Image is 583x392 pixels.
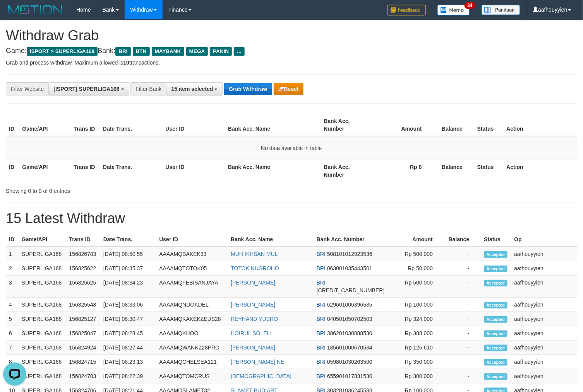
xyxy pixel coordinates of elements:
[444,276,481,298] td: -
[327,344,372,351] span: Copy 185601000670534 to clipboard
[66,232,100,247] th: Trans ID
[100,312,156,326] td: [DATE] 08:30:47
[6,276,19,298] td: 3
[224,83,272,95] button: Grab Withdraw
[444,298,481,312] td: -
[511,355,577,369] td: aafhouyyien
[210,47,232,56] span: PANIN
[321,114,372,136] th: Bank Acc. Number
[100,355,156,369] td: [DATE] 08:23:13
[66,312,100,326] td: 156825127
[390,312,445,326] td: Rp 324,000
[6,261,19,276] td: 2
[6,326,19,341] td: 6
[66,341,100,355] td: 156824924
[484,280,508,286] span: Accepted
[444,261,481,276] td: -
[444,247,481,261] td: -
[6,312,19,326] td: 5
[317,302,326,308] span: BRI
[321,160,372,182] th: Bank Acc. Number
[228,232,314,247] th: Bank Acc. Name
[19,355,66,369] td: SUPERLIGA168
[390,326,445,341] td: Rp 388,000
[6,211,577,226] h1: 15 Latest Withdraw
[6,59,577,66] p: Grab and process withdraw. Maximum allowed is transactions.
[484,316,508,323] span: Accepted
[100,114,163,136] th: Date Trans.
[19,232,66,247] th: Game/API
[372,114,434,136] th: Amount
[511,341,577,355] td: aafhouyyien
[327,330,372,336] span: Copy 386201030888530 to clipboard
[511,369,577,383] td: aafhouyyien
[511,298,577,312] td: aafhouyyien
[19,369,66,383] td: SUPERLIGA168
[156,312,228,326] td: AAAAMQKAKEKZEUS28
[390,298,445,312] td: Rp 100,000
[234,47,244,56] span: ...
[156,261,228,276] td: AAAAMQTOTOK05
[156,298,228,312] td: AAAAMQNDOKDEL
[511,326,577,341] td: aafhouyyien
[163,160,225,182] th: User ID
[66,326,100,341] td: 156825047
[225,160,321,182] th: Bank Acc. Name
[511,261,577,276] td: aafhouyyien
[6,160,19,182] th: ID
[390,232,445,247] th: Amount
[115,47,130,56] span: BRI
[390,261,445,276] td: Rp 50,000
[231,344,275,351] a: [PERSON_NAME]
[163,114,225,136] th: User ID
[156,232,228,247] th: User ID
[317,287,385,293] span: Copy 561601026725537 to clipboard
[6,28,577,43] h1: Withdraw Grab
[100,326,156,341] td: [DATE] 08:28:45
[372,160,434,182] th: Rp 0
[19,114,70,136] th: Game/API
[231,373,291,379] a: [DEMOGRAPHIC_DATA]
[231,280,275,286] a: [PERSON_NAME]
[231,330,271,336] a: HOIRUL SOLEH
[6,355,19,369] td: 8
[6,184,237,195] div: Showing 0 to 0 of 0 entries
[3,3,26,26] button: Open LiveChat chat widget
[444,326,481,341] td: -
[123,60,129,66] strong: 10
[66,261,100,276] td: 156825622
[511,247,577,261] td: aafhouyyien
[66,355,100,369] td: 156824715
[327,359,372,365] span: Copy 059801030263500 to clipboard
[387,5,426,15] img: Feedback.jpg
[484,359,508,366] span: Accepted
[6,47,577,55] h4: Game: Bank:
[156,341,228,355] td: AAAAMQWANKZ28PRO
[474,114,504,136] th: Status
[133,47,150,56] span: BTN
[100,341,156,355] td: [DATE] 08:27:44
[100,276,156,298] td: [DATE] 08:34:23
[484,373,508,380] span: Accepted
[465,2,475,9] span: 34
[274,83,304,95] button: Reset
[481,232,511,247] th: Status
[156,276,228,298] td: AAAAMQFEBISANJAYA
[100,261,156,276] td: [DATE] 08:35:37
[327,251,372,257] span: Copy 508101012923536 to clipboard
[504,114,577,136] th: Action
[327,302,372,308] span: Copy 629601006396535 to clipboard
[100,160,163,182] th: Date Trans.
[437,5,470,15] img: Button%20Memo.svg
[444,232,481,247] th: Balance
[48,82,129,95] button: [ISPORT] SUPERLIGA168
[444,355,481,369] td: -
[19,298,66,312] td: SUPERLIGA168
[70,160,100,182] th: Trans ID
[19,261,66,276] td: SUPERLIGA168
[66,298,100,312] td: 156825548
[27,47,98,56] span: ISPORT > SUPERLIGA168
[156,247,228,261] td: AAAAMQBAKEK33
[66,247,100,261] td: 156826783
[482,5,520,15] img: panduan.png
